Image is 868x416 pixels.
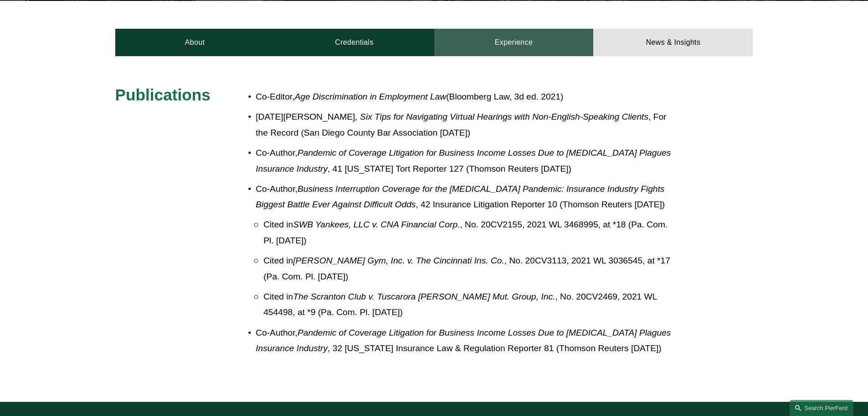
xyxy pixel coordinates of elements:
p: Co-Editor, (Bloomberg Law, 3d ed. 2021) [256,89,673,105]
em: Business Interruption Coverage for the [MEDICAL_DATA] Pandemic: Insurance Industry Fights Biggest... [256,184,667,210]
em: [PERSON_NAME] Gym, Inc. v. The Cincinnati Ins. Co. [293,256,504,265]
em: Age Discrimination in Employment Law [295,92,447,101]
p: [DATE][PERSON_NAME] , For the Record (San Diego County Bar Association [DATE]) [256,109,673,141]
em: The Scranton Club v. Tuscarora [PERSON_NAME] Mut. Group, Inc. [293,292,555,301]
em: Pandemic of Coverage Litigation for Business Income Losses Due to [MEDICAL_DATA] Plagues Insuranc... [256,148,673,174]
a: Experience [434,29,594,56]
p: Co-Author, , 42 Insurance Litigation Reporter 10 (Thomson Reuters [DATE]) [256,181,673,213]
em: Pandemic of Coverage Litigation for Business Income Losses Due to [MEDICAL_DATA] Plagues Insuranc... [256,328,673,353]
p: Cited in , No. 20CV2469, 2021 WL 454498, at *9 (Pa. Com. Pl. [DATE]) [263,289,673,321]
em: , Six Tips for Navigating Virtual Hearings with Non-English-Speaking Clients [355,112,648,121]
em: SWB Yankees, LLC v. CNA Financial Corp. [293,220,460,229]
span: Publications [115,86,211,104]
p: Co-Author, , 32 [US_STATE] Insurance Law & Regulation Reporter 81 (Thomson Reuters [DATE]) [256,325,673,357]
p: Cited in , No. 20CV2155, 2021 WL 3468995, at *18 (Pa. Com. Pl. [DATE]) [263,217,673,248]
a: Credentials [275,29,434,56]
a: Search this site [790,400,853,416]
p: Cited in , No. 20CV3113, 2021 WL 3036545, at *17 (Pa. Com. Pl. [DATE]) [263,253,673,284]
p: Co-Author, , 41 [US_STATE] Tort Reporter 127 (Thomson Reuters [DATE]) [256,145,673,177]
a: News & Insights [593,29,753,56]
a: About [115,29,275,56]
